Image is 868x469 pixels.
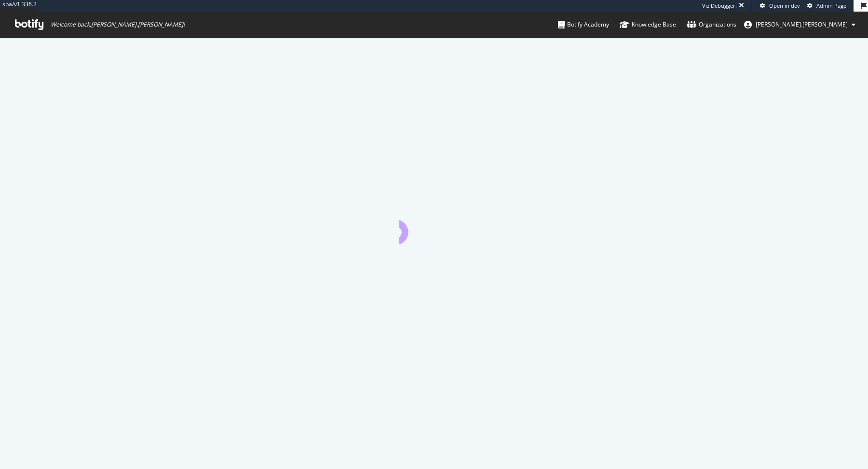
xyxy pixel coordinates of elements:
a: Organizations [687,12,736,38]
span: Admin Page [816,2,846,9]
div: Organizations [687,20,736,29]
span: Welcome back, [PERSON_NAME].[PERSON_NAME] ! [51,21,185,28]
span: Open in dev [769,2,800,9]
div: Knowledge Base [620,20,676,29]
a: Botify Academy [558,12,609,38]
button: [PERSON_NAME].[PERSON_NAME] [736,17,863,32]
div: Botify Academy [558,20,609,29]
a: Admin Page [807,2,846,10]
a: Open in dev [760,2,800,10]
a: Knowledge Base [620,12,676,38]
div: Viz Debugger: [702,2,737,10]
span: jay.chitnis [756,20,848,28]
